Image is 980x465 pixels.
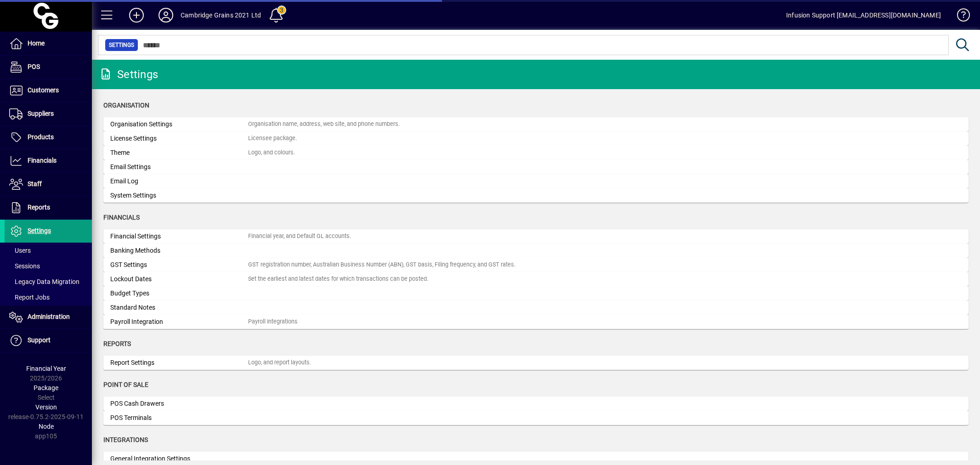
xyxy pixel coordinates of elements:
a: Administration [5,306,92,329]
span: Suppliers [28,110,54,117]
div: Financial Settings [110,232,248,241]
a: POS [5,56,92,79]
span: Reports [103,340,131,347]
span: Administration [28,313,70,320]
div: Email Log [110,176,248,186]
span: Products [28,133,54,141]
div: Licensee package. [248,134,297,143]
div: Infusion Support [EMAIL_ADDRESS][DOMAIN_NAME] [786,8,941,23]
div: Lockout Dates [110,274,248,284]
div: GST registration number, Australian Business Number (ABN), GST basis, Filing frequency, and GST r... [248,261,515,269]
div: Organisation Settings [110,119,248,129]
a: Knowledge Base [950,2,969,32]
span: Customers [28,86,59,94]
div: Email Settings [110,162,248,172]
a: Reports [5,196,92,219]
a: Home [5,32,92,55]
a: Organisation SettingsOrganisation name, address, web site, and phone numbers. [103,117,969,131]
span: Organisation [103,102,149,109]
span: Sessions [9,262,40,270]
a: Financial SettingsFinancial year, and Default GL accounts. [103,229,969,244]
span: Financials [103,214,140,221]
a: ThemeLogo, and colours. [103,146,969,160]
div: Theme [110,148,248,158]
div: Payroll Integrations [248,318,298,326]
a: GST SettingsGST registration number, Australian Business Number (ABN), GST basis, Filing frequenc... [103,258,969,272]
div: Set the earliest and latest dates for which transactions can be posted. [248,275,428,284]
a: Payroll IntegrationPayroll Integrations [103,315,969,329]
a: Staff [5,173,92,196]
div: Budget Types [110,289,248,298]
span: Settings [109,40,134,50]
div: Banking Methods [110,246,248,255]
span: Staff [28,180,42,187]
span: Financials [28,157,57,164]
a: Report Jobs [5,289,92,305]
span: Package [34,384,58,391]
span: Report Jobs [9,294,50,301]
div: Logo, and report layouts. [248,358,311,367]
div: System Settings [110,191,248,200]
a: Financials [5,149,92,172]
div: Payroll Integration [110,317,248,327]
a: Support [5,329,92,352]
div: License Settings [110,134,248,143]
span: Legacy Data Migration [9,278,79,285]
a: Users [5,243,92,258]
span: Support [28,336,51,344]
a: System Settings [103,188,969,203]
span: Reports [28,204,50,211]
div: Report Settings [110,358,248,368]
a: Lockout DatesSet the earliest and latest dates for which transactions can be posted. [103,272,969,286]
a: POS Cash Drawers [103,397,969,411]
div: Organisation name, address, web site, and phone numbers. [248,120,400,129]
span: Home [28,40,45,47]
a: Sessions [5,258,92,274]
a: Report SettingsLogo, and report layouts. [103,356,969,370]
span: Point of Sale [103,381,148,388]
span: Users [9,247,31,254]
span: Node [39,423,54,430]
a: Suppliers [5,102,92,125]
a: License SettingsLicensee package. [103,131,969,146]
a: Products [5,126,92,149]
div: Settings [99,67,158,82]
a: POS Terminals [103,411,969,425]
a: Standard Notes [103,301,969,315]
span: POS [28,63,40,70]
button: Add [122,7,151,23]
span: Settings [28,227,51,234]
span: Version [35,403,57,411]
a: Banking Methods [103,244,969,258]
span: Integrations [103,436,148,443]
div: GST Settings [110,260,248,270]
div: POS Terminals [110,413,248,423]
a: Budget Types [103,286,969,301]
div: POS Cash Drawers [110,399,248,408]
div: Cambridge Grains 2021 Ltd [181,8,261,23]
span: Financial Year [26,365,66,372]
div: General Integration Settings [110,454,248,464]
div: Logo, and colours. [248,148,295,157]
a: Customers [5,79,92,102]
a: Email Log [103,174,969,188]
a: Legacy Data Migration [5,274,92,289]
div: Standard Notes [110,303,248,312]
div: Financial year, and Default GL accounts. [248,232,351,241]
a: Email Settings [103,160,969,174]
button: Profile [151,7,181,23]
